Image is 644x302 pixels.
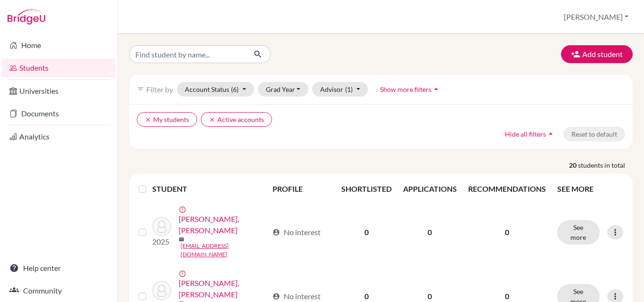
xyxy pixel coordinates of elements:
button: Reset to default [563,127,625,141]
p: 0 [468,291,546,302]
th: PROFILE [267,178,335,200]
p: 0 [468,227,546,238]
i: arrow_drop_up [431,84,441,94]
span: account_circle [272,293,280,300]
button: [PERSON_NAME] [560,8,633,26]
i: filter_list [137,85,144,93]
span: Filter by [146,85,173,94]
span: account_circle [272,229,280,236]
button: See more [557,220,600,245]
img: Abduhafizov, Jaloliddin Manguberdi [152,217,171,236]
th: SHORTLISTED [336,178,397,200]
a: Students [2,58,116,77]
span: mail [179,237,184,242]
i: clear [145,116,151,123]
span: Show more filters [380,85,431,93]
th: SEE MORE [552,178,629,200]
a: Universities [2,82,116,100]
button: clearMy students [137,112,197,127]
th: RECOMMENDATIONS [462,178,552,200]
i: clear [209,116,215,123]
a: [PERSON_NAME], [PERSON_NAME] [179,278,268,300]
a: Documents [2,104,116,123]
img: Abdurazzoqova, Samina [152,281,171,300]
th: APPLICATIONS [397,178,462,200]
span: Hide all filters [505,130,546,138]
td: 0 [397,200,462,264]
span: (1) [345,85,353,93]
div: No interest [272,291,321,302]
span: error_outline [179,270,188,278]
input: Find student by name... [129,45,246,63]
span: students in total [578,160,633,170]
button: Account Status(6) [177,82,254,97]
a: [PERSON_NAME], [PERSON_NAME] [179,213,268,236]
p: 2025 [152,236,171,247]
a: Help center [2,259,116,278]
div: No interest [272,227,321,238]
button: clearActive accounts [201,112,272,127]
button: Advisor(1) [312,82,368,97]
i: arrow_drop_up [546,129,555,139]
a: [EMAIL_ADDRESS][DOMAIN_NAME] [181,242,268,259]
td: 0 [336,200,397,264]
img: Bridge-U [8,9,45,24]
button: Grad Year [258,82,309,97]
strong: 20 [569,160,578,170]
button: Hide all filtersarrow_drop_up [497,127,563,141]
a: Analytics [2,127,116,146]
th: STUDENT [152,178,267,200]
button: Show more filtersarrow_drop_up [372,82,449,97]
button: Add student [561,45,633,63]
span: (6) [231,85,239,93]
a: Home [2,36,116,55]
a: Community [2,281,116,300]
span: error_outline [179,206,188,213]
